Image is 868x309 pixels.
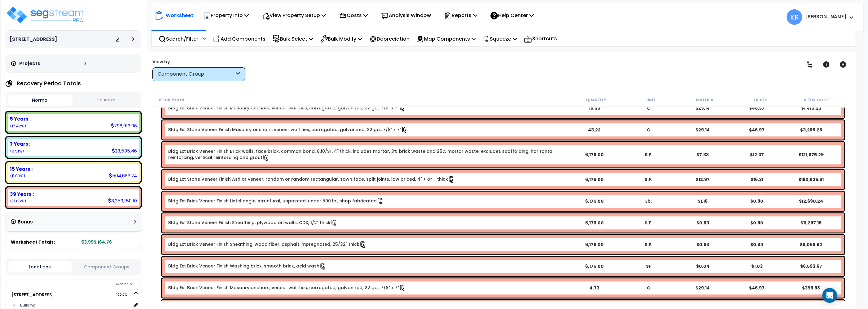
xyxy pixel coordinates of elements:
[646,98,655,103] small: Unit
[159,35,198,43] p: Search/Filter
[213,35,265,43] p: Add Components
[11,292,54,298] a: [STREET_ADDRESS] 100.0%
[805,13,846,20] b: [PERSON_NAME]
[10,191,34,197] b: 39 Years :
[676,241,730,248] div: $0.63
[622,241,675,248] div: S.F.
[10,123,26,129] small: (17.42%)
[273,35,313,43] p: Bulk Select
[158,71,234,78] div: Component Group
[730,152,784,158] div: $12.37
[157,98,184,103] small: Description
[622,127,675,133] div: C
[730,198,784,204] div: $0.90
[754,98,767,103] small: Labor
[524,34,557,43] p: Shortcuts
[784,176,838,183] div: $180,825.61
[730,127,784,133] div: $46.97
[676,127,730,133] div: $29.14
[730,285,784,291] div: $46.97
[8,95,72,106] button: Normal
[787,9,802,25] span: KR
[444,11,477,20] p: Reports
[168,285,406,291] a: Individual Item
[568,263,621,269] div: 6,175.00
[784,198,838,204] div: $12,690.24
[676,220,730,226] div: $0.93
[168,126,408,133] a: Individual Item
[622,198,675,204] div: Lb.
[568,220,621,226] div: 6,175.00
[784,152,838,158] div: $121,675.29
[168,105,406,112] a: Individual Item
[168,263,326,270] a: Individual Item
[8,261,72,272] button: Locations
[730,220,784,226] div: $0.90
[586,98,606,103] small: Quantity
[168,241,366,248] a: Individual Item
[622,176,675,183] div: S.F.
[75,263,139,270] button: Component Groups
[568,176,621,183] div: 6,175.00
[109,172,137,179] div: 504,683.24
[112,148,137,154] div: 23,535.46
[822,288,837,303] div: Open Intercom Messenger
[203,11,249,20] p: Property Info
[676,285,730,291] div: $29.14
[10,166,33,172] b: 15 Years :
[784,285,838,291] div: $359.98
[19,302,131,309] div: Building
[784,220,838,226] div: $11,297.16
[520,31,560,46] div: Shortcuts
[81,239,112,245] b: 3,995,164.76
[676,263,730,269] div: $0.04
[568,152,621,158] div: 6,175.00
[784,263,838,269] div: $6,593.67
[568,127,621,133] div: 43.22
[6,6,86,24] img: logo_pro_r.png
[10,173,25,179] small: (11.00%)
[568,198,621,204] div: 6,175.00
[18,280,141,288] div: Ownership
[339,11,368,20] p: Costs
[802,98,828,103] small: Initial Cost
[784,127,838,133] div: $3,289.26
[10,198,26,204] small: (71.06%)
[622,220,675,226] div: S.F.
[676,176,730,183] div: $12.97
[784,241,838,248] div: $9,065.52
[152,59,245,65] div: View by:
[168,198,384,205] a: Individual Item
[381,11,431,20] p: Analysis Window
[622,285,675,291] div: C
[696,98,715,103] small: Material
[730,176,784,183] div: $16.31
[416,35,476,43] p: Map Components
[17,80,81,86] h4: Recovery Period Totals
[168,148,567,161] a: Individual Item
[10,36,57,42] h3: [STREET_ADDRESS]
[622,105,675,111] div: C
[19,60,40,67] h3: Projects
[568,285,621,291] div: 4.73
[568,105,621,111] div: 18.53
[168,219,337,226] a: Individual Item
[10,116,31,122] b: 5 Years :
[676,152,730,158] div: $7.33
[10,141,30,147] b: 7 Years :
[11,239,55,245] span: Worksheet Totals:
[483,35,517,43] p: Squeeze
[108,197,137,204] div: 3,259,150.10
[262,11,326,20] p: View Property Setup
[111,122,137,129] div: 798,913.06
[784,105,838,111] div: $1,410.23
[10,148,24,154] small: (0.51%)
[676,105,730,111] div: $29.14
[622,263,675,269] div: SF
[18,219,33,225] h3: Bonus
[168,176,455,183] a: Individual Item
[116,291,133,298] span: 100.0%
[369,35,409,43] p: Depreciation
[366,32,413,46] div: Depreciation
[730,263,784,269] div: $1.03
